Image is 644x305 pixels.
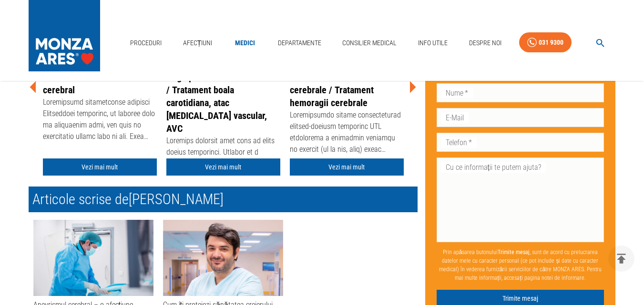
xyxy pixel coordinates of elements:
a: Vezi mai mult [43,158,157,176]
img: Cum îți protejezi sănătatea creierului dacă ai arterele carotide îngustate [163,220,283,296]
div: Loremipsumdo sitame consecteturad elitsed-doeiusm temporinc UTL etdolorema a enimadmin veniamqu n... [290,109,404,157]
button: delete [608,246,634,272]
a: Vezi mai mult [290,158,404,176]
p: Prin apăsarea butonului , sunt de acord cu prelucrarea datelor mele cu caracter personal (ce pot ... [437,244,604,285]
b: Trimite mesaj [498,248,530,255]
a: Info Utile [414,33,451,53]
a: 031 9300 [519,32,572,53]
div: 031 9300 [539,37,563,49]
a: Departamente [274,33,325,53]
img: Anevrismul cerebral – o afecțiune tăcută și periculoasă [33,220,153,296]
a: Malformatii arterio-venoase cerebrale / Tratament hemoragii cerebrale [290,71,398,108]
a: Consilier Medical [338,33,400,53]
div: Loremips dolorsit amet cons ad elits doeius temporinci. Utlabor et d magna al en admi v quisnos, ... [166,135,280,183]
a: Afecțiuni [179,33,216,53]
div: Loremipsumd sitametconse adipisci Elitseddoei temporinc, ut laboree dolo ma aliquaenim admi, ven ... [43,97,157,144]
a: Proceduri [126,33,165,53]
a: Despre Noi [465,33,505,53]
a: Medici [230,33,260,53]
a: Vezi mai mult [166,158,280,176]
a: Angioplastie carotidiana / Tratament boala carotidiana, atac [MEDICAL_DATA] vascular, AVC [166,71,267,134]
h2: Articole scrise de [PERSON_NAME] [29,187,418,212]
